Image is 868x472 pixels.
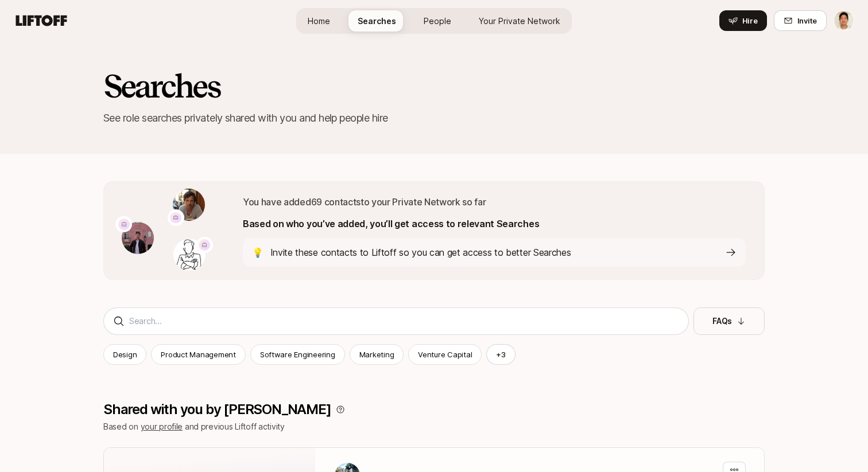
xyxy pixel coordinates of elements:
img: Contracting or other projects logo [118,219,130,230]
p: Software Engineering [260,349,335,360]
h2: Searches [103,69,765,103]
button: Jeremy Chen [834,10,854,31]
a: Your Private Network [470,10,569,32]
img: Contracting or other projects logo [170,212,181,224]
button: Invite [774,10,827,31]
p: You have added 69 contacts to your Private Network so far [243,194,746,209]
p: Design [113,349,137,360]
img: Contracting or other projects logo [199,239,210,251]
p: Venture Capital [418,349,472,360]
a: People [414,10,460,32]
a: Home [299,10,339,32]
p: Based on who you’ve added, you’ll get access to relevant Searches [243,216,746,231]
p: Product Management [161,349,235,360]
span: People [424,15,451,27]
button: Hire [719,10,767,31]
p: Shared with you by [PERSON_NAME] [103,401,331,418]
span: Home [308,15,330,27]
button: +3 [486,344,516,365]
p: FAQs [712,314,732,328]
span: Hire [742,15,758,26]
p: Based on and previous Liftoff activity [103,420,765,434]
img: 1516194340232 [173,239,206,271]
p: Marketing [359,349,394,360]
a: Searches [348,10,405,32]
p: 💡 [252,245,263,260]
a: your profile [141,422,183,431]
span: Invite [797,15,817,26]
img: 1753248936271 [122,222,154,254]
button: FAQs [693,307,765,335]
img: 1683928549196 [173,189,205,221]
span: Your Private Network [479,15,560,27]
input: Search... [129,314,679,328]
p: Invite these contacts to Liftoff so you can get access to better Searches [270,245,571,260]
img: Jeremy Chen [834,11,854,30]
p: See role searches privately shared with you and help people hire [103,110,765,126]
span: Searches [358,15,396,27]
